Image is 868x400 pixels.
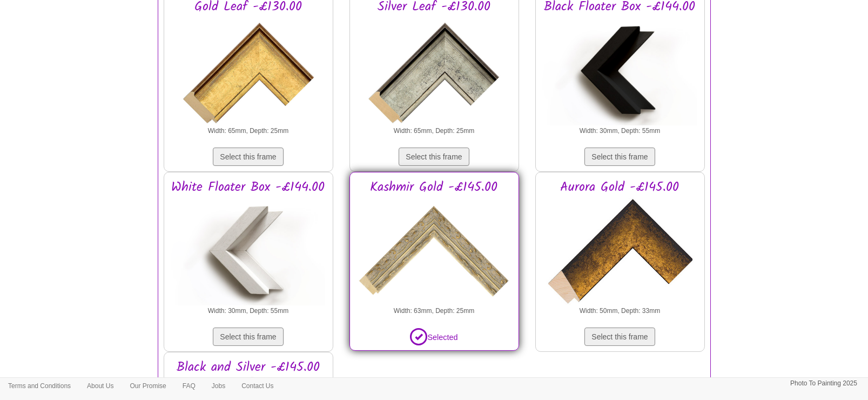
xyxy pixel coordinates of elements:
img: Gold Leaf [172,17,324,125]
a: About Us [79,378,122,394]
button: Select this frame [584,148,655,166]
span: £145.00 [636,177,679,198]
p: Selected [355,328,513,345]
p: Width: 63mm, Depth: 25mm [355,305,513,317]
p: Photo To Painting 2025 [790,378,857,389]
a: Contact Us [233,378,281,394]
p: Width: 50mm, Depth: 33mm [541,305,699,317]
h3: Kashmir Gold - [355,181,513,195]
p: Width: 30mm, Depth: 55mm [541,125,699,137]
img: Silver Leaf [358,17,510,125]
a: Jobs [204,378,233,394]
img: White Floater Box [171,197,325,305]
p: Width: 65mm, Depth: 25mm [355,125,513,137]
p: Width: 65mm, Depth: 25mm [170,125,327,137]
h3: White Floater Box - [170,181,327,195]
span: £144.00 [282,177,325,198]
button: Select this frame [213,328,283,346]
img: Kashmir Gold [358,197,510,305]
button: Select this frame [213,148,283,166]
img: Aurora Gold [544,197,695,305]
button: Select this frame [399,148,469,166]
span: £145.00 [455,177,498,198]
p: Width: 30mm, Depth: 55mm [170,305,327,317]
a: FAQ [174,378,204,394]
h3: Black and Silver - [170,361,327,375]
button: Select this frame [584,328,655,346]
img: Black Floater Box [543,17,697,125]
h3: Aurora Gold - [541,181,699,195]
a: Our Promise [122,378,174,394]
span: £145.00 [277,357,320,378]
